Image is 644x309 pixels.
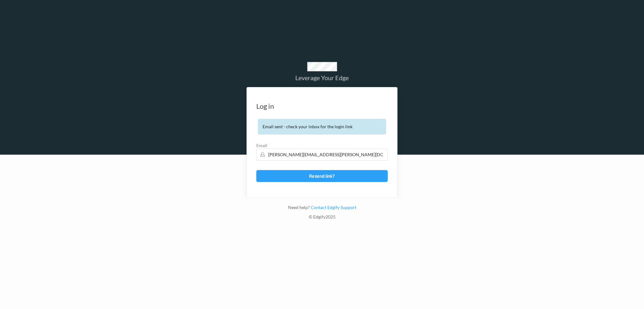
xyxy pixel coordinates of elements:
[247,204,397,214] div: Need help?
[256,142,388,149] label: Email
[310,205,356,210] a: Contact Edgify Support
[247,214,397,223] div: © Edgify 2025
[247,74,397,81] div: Leverage Your Edge
[256,170,388,182] button: Resend link?
[258,119,386,135] div: Email sent - check your inbox for the login link
[256,103,274,109] div: Log in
